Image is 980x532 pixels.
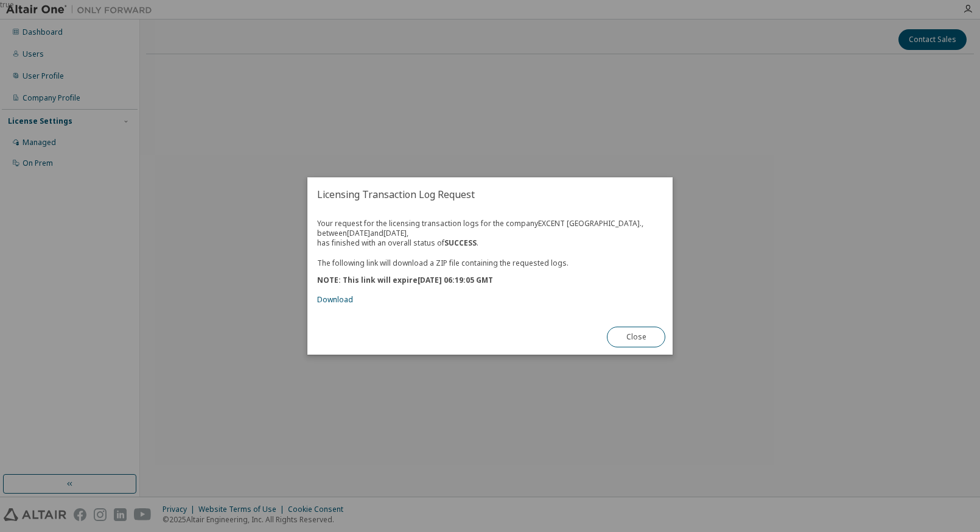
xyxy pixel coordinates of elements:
[317,275,493,285] b: NOTE: This link will expire [DATE] 06:19:05 GMT
[307,177,673,211] h2: Licensing Transaction Log Request
[444,238,477,248] b: SUCCESS
[607,327,665,347] button: Close
[317,294,353,305] a: Download
[317,258,663,268] p: The following link will download a ZIP file containing the requested logs.
[317,219,663,305] div: Your request for the licensing transaction logs for the company EXCENT [GEOGRAPHIC_DATA]. , betwe...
